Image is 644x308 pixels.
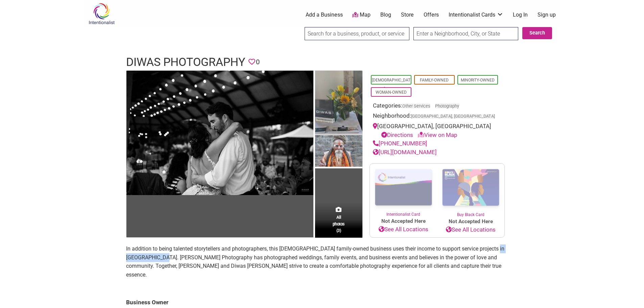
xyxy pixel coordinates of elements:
a: Intentionalist Cards [449,11,503,19]
div: [GEOGRAPHIC_DATA], [GEOGRAPHIC_DATA] [373,122,501,139]
span: Not Accepted Here [437,218,504,226]
a: See All Locations [437,226,504,234]
span: 0 [256,57,260,67]
a: [URL][DOMAIN_NAME] [373,149,437,156]
a: Sign up [538,11,556,19]
a: Woman-Owned [376,90,407,95]
img: Intentionalist Card [370,164,437,211]
a: Family-Owned [420,78,449,82]
a: Store [401,11,414,19]
a: Log In [513,11,528,19]
a: Add a Business [306,11,343,19]
a: Directions [381,132,413,138]
span: [GEOGRAPHIC_DATA], [GEOGRAPHIC_DATA] [411,114,495,119]
div: Neighborhood: [373,112,501,122]
a: Photography [435,103,459,109]
a: Blog [380,11,391,19]
a: View on Map [418,132,457,138]
a: Minority-Owned [461,78,495,82]
a: See All Locations [370,225,437,234]
input: Enter a Neighborhood, City, or State [413,27,518,40]
button: Search [522,27,552,39]
a: Map [352,11,371,19]
a: Offers [424,11,439,19]
a: [DEMOGRAPHIC_DATA]-Owned [372,78,410,91]
img: Buy Black Card [437,164,504,212]
input: Search for a business, product, or service [305,27,409,40]
img: Intentionalist [86,3,118,25]
a: Intentionalist Card [370,164,437,217]
span: Not Accepted Here [370,217,437,225]
div: Categories: [373,101,501,112]
h1: DIWAS Photography [126,54,245,70]
p: In addition to being talented storytellers and photographers, this [DEMOGRAPHIC_DATA] family-owne... [126,244,518,279]
span: All photos (3) [333,214,345,233]
a: Buy Black Card [437,164,504,218]
a: Other Services [402,103,430,109]
a: [PHONE_NUMBER] [373,140,427,147]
